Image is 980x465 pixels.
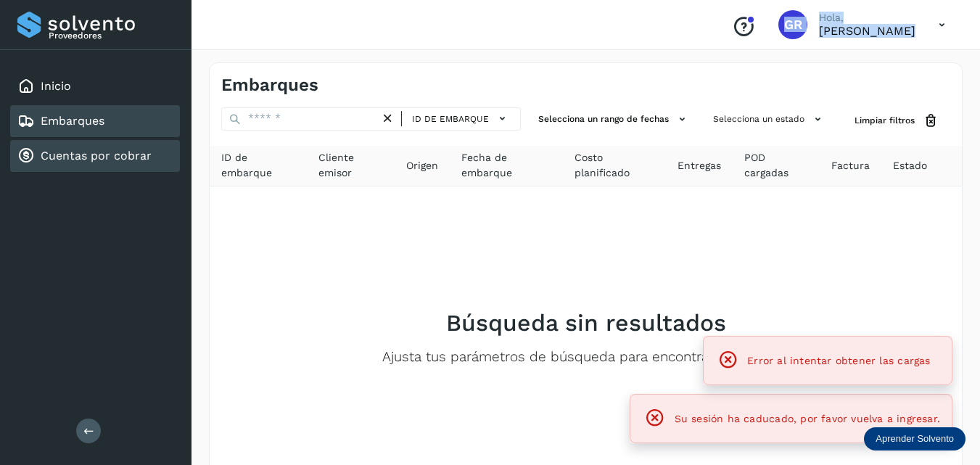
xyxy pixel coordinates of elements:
h4: Embarques [221,75,318,96]
p: Proveedores [49,30,174,41]
span: Origen [406,158,438,173]
button: Selecciona un rango de fechas [532,107,696,131]
h2: Búsqueda sin resultados [446,309,726,337]
p: Hola, [819,12,915,24]
p: GILBERTO RODRIGUEZ ARANDA [819,24,915,38]
a: Embarques [41,114,104,128]
button: Limpiar filtros [843,107,950,134]
span: Fecha de embarque [461,150,551,181]
div: Inicio [10,70,180,102]
span: Estado [893,158,927,173]
button: Selecciona un estado [707,107,831,131]
p: Ajusta tus parámetros de búsqueda para encontrar resultados. [382,349,789,366]
div: Embarques [10,105,180,137]
div: Cuentas por cobrar [10,140,180,172]
span: Cliente emisor [318,150,383,181]
span: Factura [831,158,870,173]
span: Entregas [678,158,721,173]
span: Costo planificado [575,150,655,181]
span: ID de embarque [221,150,295,181]
p: Aprender Solvento [876,433,954,445]
span: POD cargadas [744,150,808,181]
span: Limpiar filtros [855,114,915,127]
span: Su sesión ha caducado, por favor vuelva a ingresar. [675,413,940,424]
span: ID de embarque [412,112,489,125]
div: Aprender Solvento [864,427,965,450]
a: Inicio [41,79,71,93]
span: Error al intentar obtener las cargas [747,355,930,366]
a: Cuentas por cobrar [41,149,152,162]
button: ID de embarque [408,108,514,129]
